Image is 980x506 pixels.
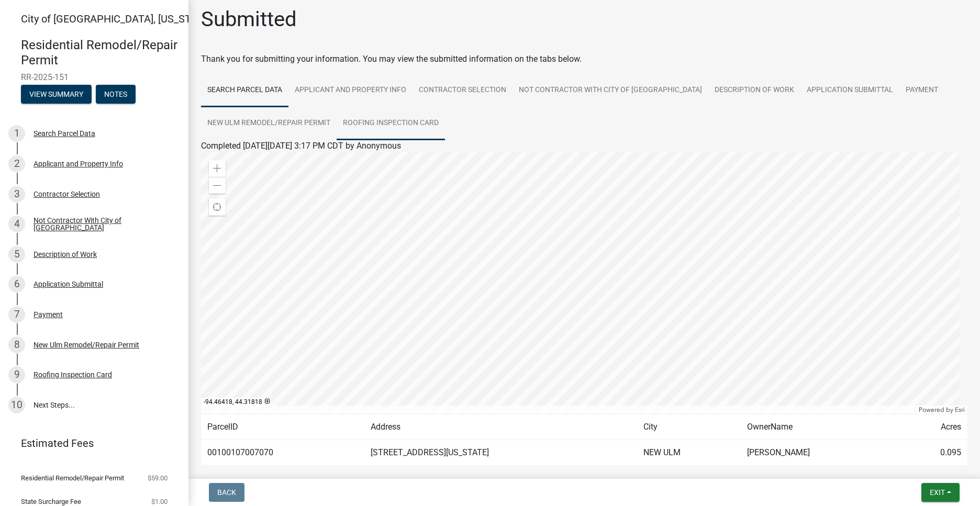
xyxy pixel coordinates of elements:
[8,125,25,142] div: 1
[637,414,741,440] td: City
[21,91,92,99] wm-modal-confirm: Summary
[364,414,637,440] td: Address
[741,414,898,440] td: OwnerName
[34,311,63,318] div: Payment
[209,199,226,216] div: Find my location
[201,414,364,440] td: ParcelID
[916,406,967,414] div: Powered by
[800,74,899,107] a: Application Submittal
[8,216,25,232] div: 4
[209,177,226,194] div: Zoom out
[899,74,944,107] a: Payment
[8,366,25,383] div: 9
[8,433,172,454] a: Estimated Fees
[8,306,25,323] div: 7
[21,13,211,25] span: City of [GEOGRAPHIC_DATA], [US_STATE]
[8,336,25,353] div: 8
[708,74,800,107] a: Description of Work
[21,72,168,82] span: RR-2025-151
[201,107,337,140] a: New Ulm Remodel/Repair Permit
[21,475,124,481] span: Residential Remodel/Repair Permit
[96,85,136,104] button: Notes
[898,414,967,440] td: Acres
[8,155,25,172] div: 2
[151,498,168,505] span: $1.00
[8,246,25,263] div: 5
[288,74,413,107] a: Applicant and Property Info
[8,186,25,203] div: 3
[34,251,97,258] div: Description of Work
[637,440,741,466] td: NEW ULM
[34,190,100,198] div: Contractor Selection
[34,371,112,378] div: Roofing Inspection Card
[209,160,226,177] div: Zoom in
[34,280,103,288] div: Application Submittal
[921,483,960,502] button: Exit
[209,483,244,502] button: Back
[364,440,637,466] td: [STREET_ADDRESS][US_STATE]
[513,74,708,107] a: Not Contractor With City of [GEOGRAPHIC_DATA]
[8,276,25,293] div: 6
[201,53,967,65] div: Thank you for submitting your information. You may view the submitted information on the tabs below.
[217,488,236,497] span: Back
[34,217,172,231] div: Not Contractor With City of [GEOGRAPHIC_DATA]
[34,341,139,348] div: New Ulm Remodel/Repair Permit
[96,91,136,99] wm-modal-confirm: Notes
[34,130,95,137] div: Search Parcel Data
[930,488,945,497] span: Exit
[201,141,401,151] span: Completed [DATE][DATE] 3:17 PM CDT by Anonymous
[955,406,965,413] a: Esri
[741,440,898,466] td: [PERSON_NAME]
[148,475,168,481] span: $59.00
[34,160,123,167] div: Applicant and Property Info
[413,74,513,107] a: Contractor Selection
[337,107,445,140] a: Roofing Inspection Card
[21,38,180,68] h4: Residential Remodel/Repair Permit
[21,85,92,104] button: View Summary
[201,7,297,32] h1: Submitted
[201,74,288,107] a: Search Parcel Data
[201,440,364,466] td: 00100107007070
[898,440,967,466] td: 0.095
[21,498,81,505] span: State Surcharge Fee
[8,397,25,413] div: 10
